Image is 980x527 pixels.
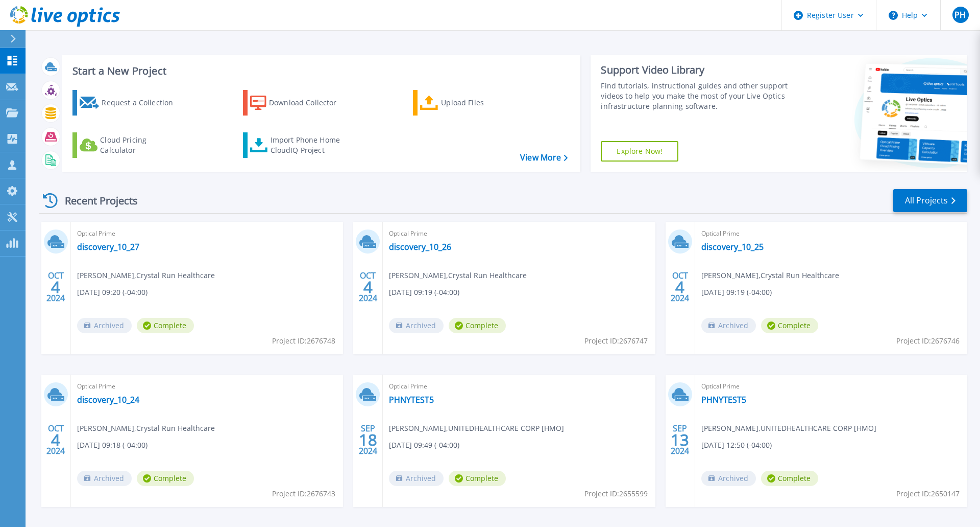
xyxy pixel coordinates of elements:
[389,242,451,252] a: discovery_10_26
[102,93,183,113] div: Request a Collection
[77,423,215,434] span: [PERSON_NAME] , Crystal Run Healthcare
[389,440,459,451] span: [DATE] 09:49 (-04:00)
[389,270,527,281] span: [PERSON_NAME] , Crystal Run Healthcare
[72,65,568,77] h3: Start a New Project
[243,90,357,116] a: Download Collector
[701,318,756,333] span: Archived
[701,423,876,434] span: [PERSON_NAME] , UNITEDHEALTHCARE CORP [HMO]
[358,421,378,459] div: SEP 2024
[520,153,568,163] a: View More
[701,287,772,298] span: [DATE] 09:19 (-04:00)
[954,11,966,19] span: PH
[77,440,148,451] span: [DATE] 09:18 (-04:00)
[670,268,690,306] div: OCT 2024
[77,228,337,239] span: Optical Prime
[601,141,678,162] a: Explore Now!
[389,395,434,405] a: PHNYTEST5
[77,287,148,298] span: [DATE] 09:20 (-04:00)
[584,488,648,499] span: Project ID: 2655599
[77,471,132,486] span: Archived
[389,228,649,239] span: Optical Prime
[701,471,756,486] span: Archived
[701,228,961,239] span: Optical Prime
[358,268,378,306] div: OCT 2024
[675,283,684,291] span: 4
[77,242,139,252] a: discovery_10_27
[77,381,337,392] span: Optical Prime
[893,189,967,212] a: All Projects
[761,471,818,486] span: Complete
[449,318,506,333] span: Complete
[100,135,182,155] div: Cloud Pricing Calculator
[584,335,648,347] span: Project ID: 2676747
[389,381,649,392] span: Optical Prime
[761,318,818,333] span: Complete
[77,395,139,405] a: discovery_10_24
[896,488,960,499] span: Project ID: 2650147
[671,436,689,444] span: 13
[46,421,65,459] div: OCT 2024
[601,81,793,111] div: Find tutorials, instructional guides and other support videos to help you make the most of your L...
[601,63,793,77] div: Support Video Library
[77,270,215,281] span: [PERSON_NAME] , Crystal Run Healthcare
[701,270,839,281] span: [PERSON_NAME] , Crystal Run Healthcare
[77,318,132,333] span: Archived
[896,335,960,347] span: Project ID: 2676746
[51,283,60,291] span: 4
[389,318,444,333] span: Archived
[389,423,564,434] span: [PERSON_NAME] , UNITEDHEALTHCARE CORP [HMO]
[271,135,350,155] div: Import Phone Home CloudIQ Project
[72,90,186,116] a: Request a Collection
[51,436,60,444] span: 4
[46,268,65,306] div: OCT 2024
[39,188,152,213] div: Recent Projects
[701,381,961,392] span: Optical Prime
[701,395,746,405] a: PHNYTEST5
[272,488,335,499] span: Project ID: 2676743
[441,93,523,113] div: Upload Files
[272,335,335,347] span: Project ID: 2676748
[363,283,373,291] span: 4
[137,471,194,486] span: Complete
[701,242,764,252] a: discovery_10_25
[72,132,186,158] a: Cloud Pricing Calculator
[701,440,772,451] span: [DATE] 12:50 (-04:00)
[413,90,527,116] a: Upload Files
[389,287,459,298] span: [DATE] 09:19 (-04:00)
[269,93,351,113] div: Download Collector
[137,318,194,333] span: Complete
[670,421,690,459] div: SEP 2024
[389,471,444,486] span: Archived
[359,436,377,444] span: 18
[449,471,506,486] span: Complete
